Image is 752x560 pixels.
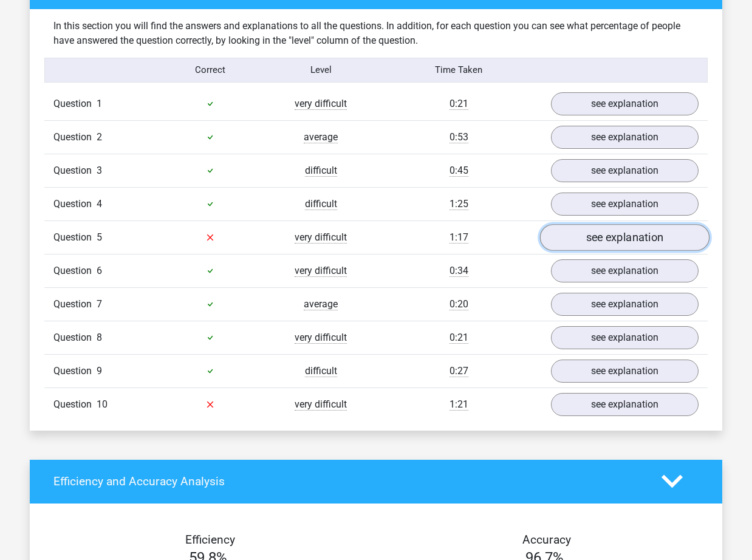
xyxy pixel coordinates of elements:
[449,332,468,344] span: 0:21
[449,165,468,177] span: 0:45
[295,332,347,344] span: very difficult
[449,198,468,210] span: 1:25
[53,474,643,488] h4: Efficiency and Accuracy Analysis
[53,330,97,345] span: Question
[97,298,102,310] span: 7
[449,398,468,411] span: 1:21
[551,92,699,115] a: see explanation
[449,131,468,143] span: 0:53
[304,131,338,143] span: average
[53,130,97,145] span: Question
[97,231,102,243] span: 5
[97,265,102,276] span: 6
[53,97,97,111] span: Question
[551,193,699,216] a: see explanation
[551,326,699,349] a: see explanation
[449,231,468,244] span: 1:17
[53,163,97,178] span: Question
[551,126,699,149] a: see explanation
[295,265,347,277] span: very difficult
[376,63,542,77] div: Time Taken
[156,63,266,77] div: Correct
[97,365,102,377] span: 9
[551,393,699,416] a: see explanation
[304,298,338,310] span: average
[97,198,102,210] span: 4
[53,364,97,378] span: Question
[540,224,709,251] a: see explanation
[551,259,699,282] a: see explanation
[390,533,703,547] h4: Accuracy
[551,293,699,316] a: see explanation
[305,365,337,377] span: difficult
[295,98,347,110] span: very difficult
[295,398,347,411] span: very difficult
[551,159,699,182] a: see explanation
[295,231,347,244] span: very difficult
[97,398,108,410] span: 10
[449,265,468,277] span: 0:34
[265,63,376,77] div: Level
[53,533,367,547] h4: Efficiency
[53,297,97,312] span: Question
[53,397,97,412] span: Question
[97,131,102,143] span: 2
[97,332,102,343] span: 8
[449,365,468,377] span: 0:27
[305,198,337,210] span: difficult
[551,360,699,383] a: see explanation
[449,98,468,110] span: 0:21
[53,197,97,211] span: Question
[97,98,102,109] span: 1
[97,165,102,176] span: 3
[53,230,97,245] span: Question
[305,165,337,177] span: difficult
[449,298,468,310] span: 0:20
[44,19,708,48] div: In this section you will find the answers and explanations to all the questions. In addition, for...
[53,264,97,278] span: Question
